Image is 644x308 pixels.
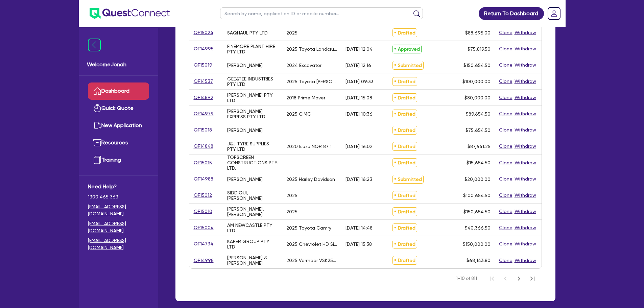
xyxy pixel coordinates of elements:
div: J&J TYRE SUPPLIES PTY LTD [227,141,278,152]
button: Withdraw [514,29,536,37]
a: [EMAIL_ADDRESS][DOMAIN_NAME] [88,203,149,217]
a: QF14998 [193,257,214,264]
button: Withdraw [514,191,536,199]
div: [PERSON_NAME] [227,63,263,68]
div: SAQHAUL PTY LTD [227,30,268,35]
div: KAPER GROUP PTY LTD [227,239,278,250]
span: $87,641.25 [468,144,491,149]
div: [DATE] 10:36 [345,111,373,117]
button: Clone [499,126,513,134]
button: Clone [499,61,513,69]
span: Drafted [392,223,417,232]
div: 2025 Chevrolet HD Silverado [286,241,337,247]
span: Drafted [392,191,417,200]
div: 2024 Excavator [286,63,321,68]
button: Clone [499,77,513,85]
button: Clone [499,191,513,199]
div: [PERSON_NAME] [227,127,263,133]
img: quest-connect-logo-blue [90,8,170,19]
button: Withdraw [514,94,536,101]
a: Dashboard [88,82,149,100]
span: $20,000.00 [464,176,491,182]
span: Drafted [392,77,417,86]
span: $150,654.50 [463,209,491,214]
button: Withdraw [514,175,536,183]
a: Resources [88,134,149,151]
a: QF14892 [193,94,214,101]
span: Drafted [392,207,417,216]
img: new-application [93,121,101,129]
div: 2018 Prime Mover [286,95,325,100]
span: 1300 465 363 [88,193,149,200]
a: QF15018 [193,126,212,134]
button: Withdraw [514,208,536,215]
img: training [93,156,101,164]
span: Approved [392,45,422,53]
div: [PERSON_NAME], [PERSON_NAME] [227,206,278,217]
span: $80,000.00 [464,95,491,100]
div: 2025 [286,30,297,35]
div: [DATE] 15:08 [345,95,372,100]
a: QF14734 [193,240,214,248]
button: Clone [499,257,513,264]
div: TOPSCREEN CONSTRUCTIONS PTY. LTD. [227,155,278,171]
button: Withdraw [514,126,536,134]
span: $88,695.00 [465,30,491,35]
a: QF14848 [193,142,214,150]
div: [PERSON_NAME] EXPRESS PTY LTD [227,109,278,119]
button: Withdraw [514,45,536,53]
div: [PERSON_NAME] & [PERSON_NAME] [227,255,278,266]
button: Clone [499,224,513,232]
div: [DATE] 09:33 [345,79,374,84]
div: 2025 CIMC [286,111,311,117]
img: resources [93,139,101,147]
a: Training [88,151,149,169]
span: $68,143.80 [467,258,491,263]
a: QF14988 [193,175,214,183]
a: Return To Dashboard [479,7,544,20]
span: Drafted [392,158,417,167]
span: Drafted [392,110,417,118]
div: 2025 [286,193,297,198]
div: AM NEWCASTLE PTY LTD [227,222,278,233]
button: Clone [499,159,513,167]
div: SIDDIQUI, [PERSON_NAME] [227,190,278,201]
button: Withdraw [514,224,536,232]
button: Clone [499,45,513,53]
span: Submitted [392,175,424,184]
button: Previous Page [499,272,512,285]
span: $100,000.00 [462,79,491,84]
div: [DATE] 14:48 [345,225,373,231]
button: Next Page [512,272,526,285]
img: quick-quote [93,104,101,112]
span: Drafted [392,126,417,135]
button: Clone [499,175,513,183]
a: Dropdown toggle [545,5,563,22]
span: $100,654.50 [463,193,491,198]
button: Clone [499,94,513,101]
a: QF14537 [193,77,213,85]
span: 1-10 of 811 [456,275,477,282]
div: [DATE] 15:38 [345,241,372,247]
button: Withdraw [514,159,536,167]
span: $75,819.50 [468,46,491,52]
div: GEE&TEE INDUSTRIES PTY LTD [227,76,278,87]
button: Last Page [526,272,539,285]
button: Withdraw [514,110,536,118]
div: 2025 Vermeer VSK25-100G [286,258,337,263]
span: Drafted [392,256,417,265]
div: [DATE] 16:02 [345,144,373,149]
div: [DATE] 16:23 [345,176,372,182]
button: Withdraw [514,142,536,150]
span: $89,654.50 [466,111,491,117]
button: Clone [499,110,513,118]
div: [PERSON_NAME] [227,176,263,182]
span: Welcome Jonah [87,61,150,69]
span: Need Help? [88,183,149,191]
button: First Page [485,272,499,285]
a: QF15004 [193,224,214,232]
span: $75,654.50 [466,127,491,133]
div: FINEMORE PLANT HIRE PTY LTD [227,44,278,54]
span: Drafted [392,28,417,37]
a: New Application [88,117,149,134]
